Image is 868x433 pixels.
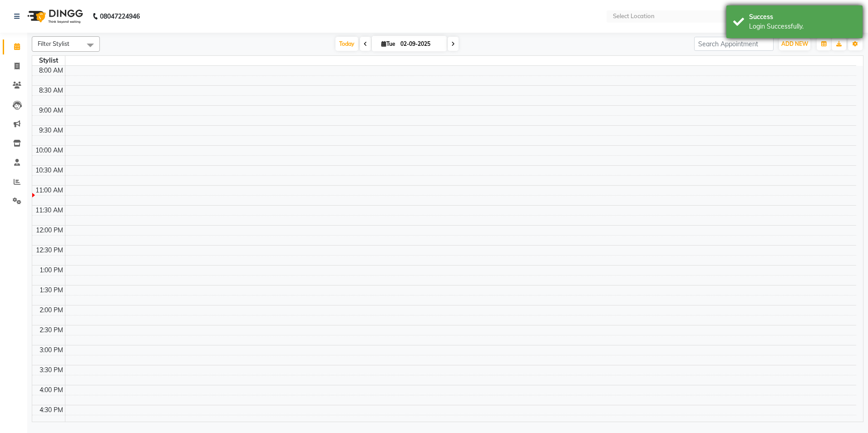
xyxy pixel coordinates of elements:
div: 11:00 AM [34,186,65,195]
div: Success [749,12,856,22]
div: 10:30 AM [34,166,65,175]
div: 8:30 AM [37,86,65,95]
span: ADD NEW [781,40,808,47]
div: 8:00 AM [37,66,65,75]
div: 4:30 PM [38,405,65,415]
span: Tue [379,40,398,47]
div: 3:00 PM [38,345,65,355]
div: 2:30 PM [38,325,65,335]
div: 3:30 PM [38,365,65,375]
div: 9:00 AM [37,106,65,115]
span: Filter Stylist [38,40,69,47]
div: Login Successfully. [749,22,856,31]
div: 2:00 PM [38,305,65,315]
b: 08047224946 [100,4,140,29]
div: Stylist [32,56,65,65]
div: 12:00 PM [34,226,65,235]
button: ADD NEW [779,38,810,50]
div: Select Location [613,12,655,21]
div: 12:30 PM [34,246,65,255]
div: 1:30 PM [38,285,65,295]
img: logo [23,4,85,29]
div: 10:00 AM [34,146,65,155]
div: 1:00 PM [38,266,65,275]
div: 4:00 PM [38,385,65,395]
input: Search Appointment [694,37,774,51]
div: 11:30 AM [34,206,65,215]
div: 9:30 AM [37,126,65,135]
span: Today [335,37,358,51]
input: 2025-09-02 [398,37,443,51]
